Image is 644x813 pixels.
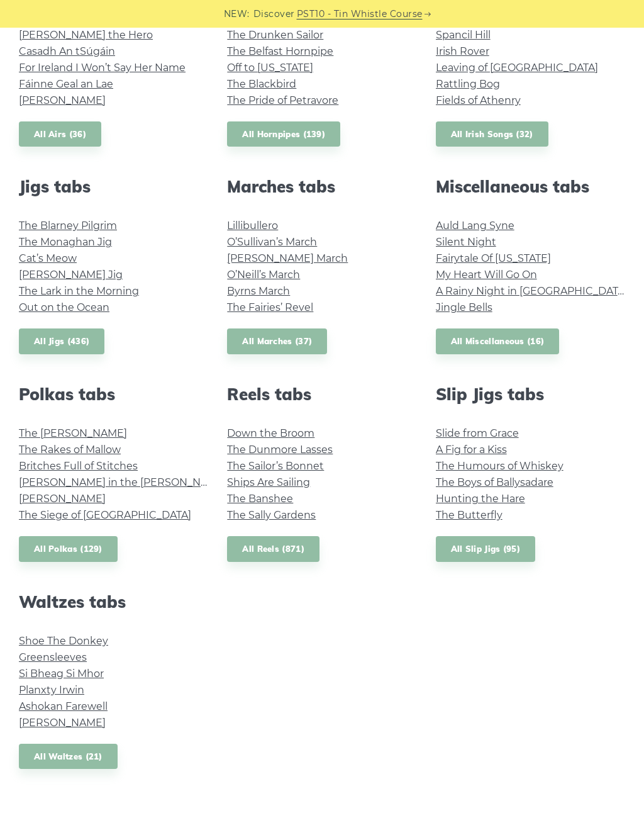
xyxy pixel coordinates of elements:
a: The Siege of [GEOGRAPHIC_DATA] [19,509,191,521]
a: [PERSON_NAME] in the [PERSON_NAME] [19,476,227,488]
h2: Marches tabs [227,177,416,196]
a: All Airs (36) [19,121,101,147]
a: Shoe The Donkey [19,635,108,647]
a: Hunting the Hare [436,493,525,505]
a: All Waltzes (21) [19,744,118,770]
a: All Slip Jigs (95) [436,536,535,562]
a: Spancil Hill [436,29,491,41]
a: The Rakes of Mallow [19,444,121,456]
a: Slide from Grace [436,427,519,439]
a: The Blarney Pilgrim [19,220,117,232]
a: Britches Full of Stitches [19,460,138,472]
a: [PERSON_NAME] [19,717,106,729]
a: A Rainy Night in [GEOGRAPHIC_DATA] [436,285,628,297]
a: All Reels (871) [227,536,319,562]
a: The Butterfly [436,509,502,521]
a: [PERSON_NAME] the Hero [19,29,153,41]
a: My Heart Will Go On [436,269,537,281]
a: All Polkas (129) [19,536,118,562]
h2: Jigs tabs [19,177,208,196]
a: For Ireland I Won’t Say Her Name [19,62,186,74]
span: NEW: [224,7,250,21]
a: Irish Rover [436,45,489,57]
a: Auld Lang Syne [436,220,514,232]
a: [PERSON_NAME] [19,493,106,505]
a: All Miscellaneous (16) [436,328,560,354]
a: Fáinne Geal an Lae [19,78,113,90]
a: The Banshee [227,493,293,505]
a: Si­ Bheag Si­ Mhor [19,668,104,680]
a: The Fairies’ Revel [227,301,313,313]
a: [PERSON_NAME] March [227,252,348,264]
a: PST10 - Tin Whistle Course [297,7,423,21]
h2: Reels tabs [227,384,416,404]
h2: Polkas tabs [19,384,208,404]
a: The Monaghan Jig [19,236,112,248]
a: The Boys of Ballysadare [436,476,553,488]
a: O’Neill’s March [227,269,300,281]
span: Discover [253,7,295,21]
a: Casadh An tSúgáin [19,45,115,57]
a: Silent Night [436,236,496,248]
a: Ships Are Sailing [227,476,310,488]
a: Cat’s Meow [19,252,77,264]
a: Off to [US_STATE] [227,62,313,74]
a: The Dunmore Lasses [227,444,333,456]
a: [PERSON_NAME] Jig [19,269,123,281]
a: The Blackbird [227,78,296,90]
a: Planxty Irwin [19,684,84,696]
a: The Lark in the Morning [19,285,139,297]
a: Byrns March [227,285,290,297]
h2: Slip Jigs tabs [436,384,625,404]
a: All Jigs (436) [19,328,104,354]
a: [PERSON_NAME] [19,94,106,106]
a: The Sally Gardens [227,509,316,521]
a: Ashokan Farewell [19,700,108,712]
a: The Sailor’s Bonnet [227,460,324,472]
a: Greensleeves [19,651,87,663]
a: A Fig for a Kiss [436,444,507,456]
a: Fields of Athenry [436,94,521,106]
a: Fairytale Of [US_STATE] [436,252,551,264]
a: The Humours of Whiskey [436,460,563,472]
h2: Waltzes tabs [19,592,208,612]
a: Leaving of [GEOGRAPHIC_DATA] [436,62,598,74]
a: Lillibullero [227,220,278,232]
a: Jingle Bells [436,301,492,313]
a: The [PERSON_NAME] [19,427,127,439]
h2: Miscellaneous tabs [436,177,625,196]
a: All Marches (37) [227,328,327,354]
a: The Pride of Petravore [227,94,338,106]
a: Down the Broom [227,427,314,439]
a: Out on the Ocean [19,301,109,313]
a: All Irish Songs (32) [436,121,548,147]
a: The Drunken Sailor [227,29,323,41]
a: Rattling Bog [436,78,500,90]
a: O’Sullivan’s March [227,236,317,248]
a: The Belfast Hornpipe [227,45,333,57]
a: All Hornpipes (139) [227,121,340,147]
